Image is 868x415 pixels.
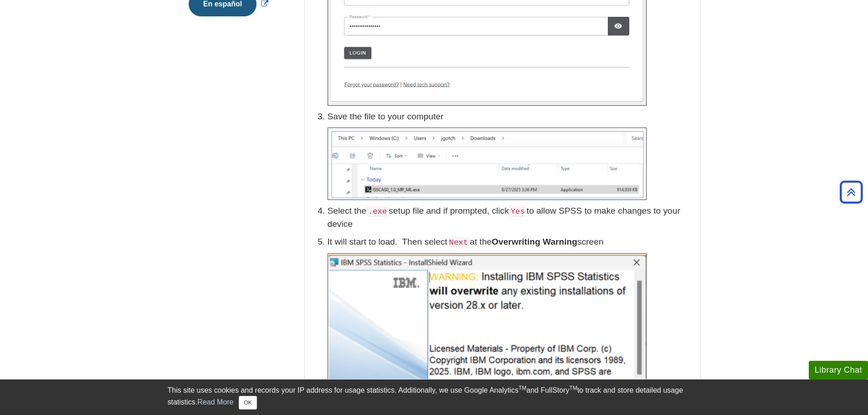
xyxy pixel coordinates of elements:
[239,396,257,410] button: Close
[328,110,696,123] p: Save the file to your computer
[519,385,526,391] sup: TM
[328,128,647,200] img: 'ISSCASO1.0_MP_ML.exe' is being saved to a folder in the download folder.
[492,237,577,246] b: Overwriting Warning
[570,385,577,391] sup: TM
[509,206,527,217] code: Yes
[328,205,696,231] p: Select the setup file and if prompted, click to allow SPSS to make changes to your device
[197,398,233,406] a: Read More
[168,385,701,410] div: This site uses cookies and records your IP address for usage statistics. Additionally, we use Goo...
[366,206,389,217] code: .exe
[328,236,696,249] p: It will start to load. Then select at the screen
[809,361,868,379] button: Library Chat
[837,186,866,198] a: Back to Top
[447,237,470,248] code: Next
